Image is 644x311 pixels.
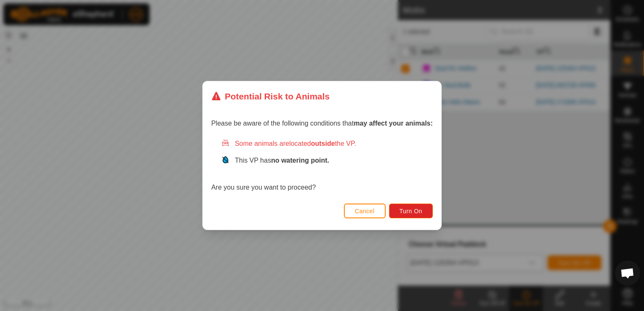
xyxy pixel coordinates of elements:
[235,157,329,164] span: This VP has
[221,139,433,149] div: Some animals are
[211,120,433,127] span: Please be aware of the following conditions that
[271,157,329,164] strong: no watering point.
[615,260,640,286] a: Open chat
[311,140,335,147] strong: outside
[400,208,422,214] span: Turn On
[289,140,356,147] span: located the VP.
[389,204,433,218] button: Turn On
[211,90,330,103] div: Potential Risk to Animals
[355,208,375,214] span: Cancel
[354,120,433,127] strong: may affect your animals:
[211,139,433,193] div: Are you sure you want to proceed?
[344,204,386,218] button: Cancel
